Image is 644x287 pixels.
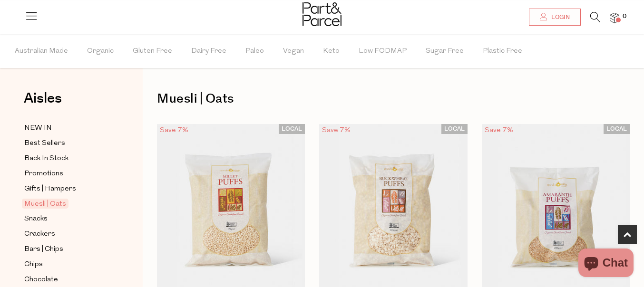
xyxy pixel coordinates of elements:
[279,124,305,134] span: LOCAL
[24,274,111,286] a: Chocolate
[24,91,62,115] a: Aisles
[15,35,68,68] span: Australian Made
[157,124,191,137] div: Save 7%
[22,199,68,209] span: Muesli | Oats
[24,213,111,225] a: Snacks
[191,35,226,68] span: Dairy Free
[359,35,407,68] span: Low FODMAP
[576,249,636,279] inbox-online-store-chat: Shopify online store chat
[302,2,342,26] img: Part&Parcel
[620,12,629,21] span: 0
[482,124,516,137] div: Save 7%
[24,228,111,240] a: Crackers
[610,13,619,23] a: 0
[483,35,522,68] span: Plastic Free
[24,229,55,240] span: Crackers
[283,35,304,68] span: Vegan
[24,258,111,270] a: Chips
[24,153,111,164] a: Back In Stock
[604,124,630,134] span: LOCAL
[24,122,111,134] a: NEW IN
[24,137,111,149] a: Best Sellers
[24,138,65,149] span: Best Sellers
[24,168,111,180] a: Promotions
[24,168,63,180] span: Promotions
[319,124,353,137] div: Save 7%
[441,124,468,134] span: LOCAL
[24,259,43,270] span: Chips
[24,198,111,210] a: Muesli | Oats
[549,13,570,21] span: Login
[24,88,62,109] span: Aisles
[24,183,111,195] a: Gifts | Hampers
[87,35,114,68] span: Organic
[157,88,630,110] h1: Muesli | Oats
[24,244,63,255] span: Bars | Chips
[24,213,48,225] span: Snacks
[24,123,52,134] span: NEW IN
[426,35,464,68] span: Sugar Free
[24,183,76,195] span: Gifts | Hampers
[133,35,172,68] span: Gluten Free
[24,243,111,255] a: Bars | Chips
[24,274,58,286] span: Chocolate
[323,35,340,68] span: Keto
[245,35,264,68] span: Paleo
[529,9,581,26] a: Login
[24,153,68,164] span: Back In Stock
